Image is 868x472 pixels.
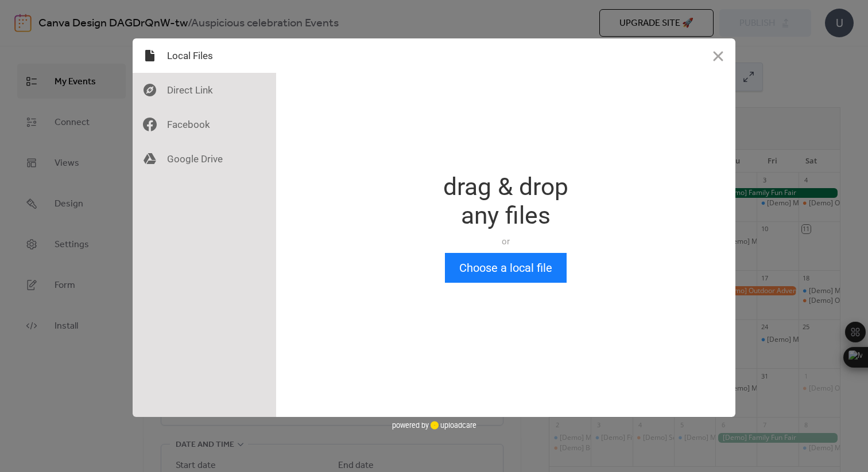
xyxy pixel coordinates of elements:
a: uploadcare [429,421,476,430]
div: Direct Link [133,73,276,107]
div: powered by [392,417,476,434]
div: Google Drive [133,142,276,176]
div: drag & drop any files [443,173,568,230]
button: Choose a local file [445,253,567,283]
button: Close [701,38,735,73]
div: Local Files [133,38,276,73]
div: or [443,236,568,247]
div: Facebook [133,107,276,142]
